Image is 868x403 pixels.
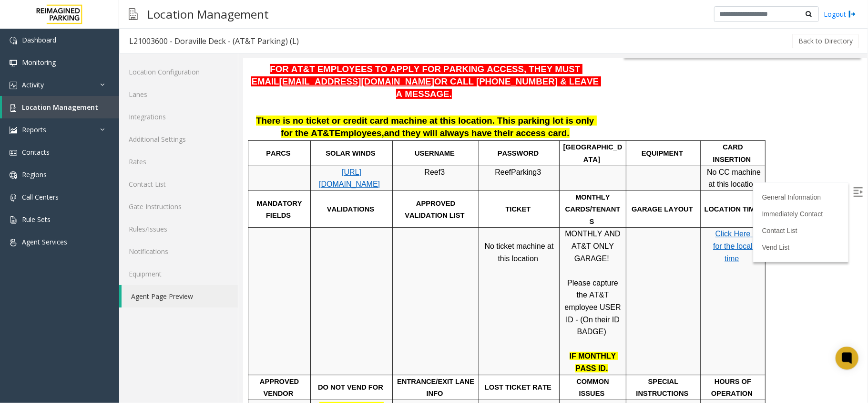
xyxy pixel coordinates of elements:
[792,34,859,48] button: Back to Directory
[119,240,238,263] a: Notifications
[13,57,353,80] span: There is no ticket or credit card machine at this location. This parking lot is only for the AT&T
[82,91,132,99] span: SOLAR WINDS
[393,319,446,339] span: SPECIAL INSTRUCTIONS
[122,285,238,308] a: Agent Page Preview
[10,171,17,179] img: 'icon'
[22,215,51,224] span: Rule Sets
[320,85,379,105] span: [GEOGRAPHIC_DATA]
[388,147,450,155] span: GARAGE LAYOUT
[119,128,238,150] a: Additional Settings
[470,85,508,105] span: CARD INSERTION
[22,170,47,179] span: Regions
[22,148,50,157] span: Contacts
[321,221,380,277] span: Please capture the AT&T employee USER ID - (On their ID BADGE)
[10,149,17,157] img: 'icon'
[13,141,61,161] span: MANDATORY FIELDS
[22,192,59,201] span: Call Centers
[322,135,378,167] span: MONTHLY CARDS/TENANTS
[17,319,58,339] span: APPROVED VENDOR
[119,263,238,285] a: Equipment
[76,110,137,130] a: [URL][DOMAIN_NAME]
[333,319,368,339] span: COMMON ISSUES
[519,169,554,176] a: Contact List
[848,9,856,19] img: logout
[8,6,339,28] span: FOR AT&T EMPLOYEES TO APPLY FOR PARKING ACCESS, THEY MUST EMAIL
[129,35,299,47] div: L21003600 - Doraville Deck - (AT&T Parking) (L)
[10,82,17,89] img: 'icon'
[119,106,238,128] a: Integrations
[154,319,233,339] span: ENTRANCE/EXIT LANE INFO
[22,103,98,112] span: Location Management
[162,141,221,161] span: APPROVED VALIDATION LIST
[10,127,17,134] img: 'icon'
[824,9,856,19] a: Logout
[119,173,238,195] a: Contact List
[519,185,547,193] a: Vend List
[119,83,238,106] a: Lanes
[36,20,191,28] a: [EMAIL_ADDRESS][DOMAIN_NAME]
[242,184,313,204] span: No ticket machine at this location
[119,61,238,83] a: Location Configuration
[23,91,47,99] span: PARCS
[610,129,620,138] img: Open/Close Sidebar Menu
[252,110,298,118] span: ReefParking3
[519,135,578,143] a: General Information
[255,91,296,99] span: PASSWORD
[10,216,17,224] img: 'icon'
[10,194,17,201] img: 'icon'
[2,96,119,118] a: Location Management
[482,344,497,352] span: 24/7
[84,147,131,155] span: VALIDATIONS
[10,59,17,67] img: 'icon'
[461,147,517,155] span: LOCATION TIME
[327,294,375,314] span: IF MONTHLY PASS ID.
[22,80,44,89] span: Activity
[10,37,17,44] img: 'icon'
[141,70,327,80] span: and they will always have their access card.
[470,171,511,204] a: Click Here for the local time
[181,110,202,118] span: Reef3
[119,195,238,218] a: Gate Instructions
[129,2,138,26] img: pageIcon
[10,104,17,112] img: 'icon'
[92,70,141,80] span: Employees,
[22,237,67,246] span: Agent Services
[322,171,379,204] span: MONTHLY AND AT&T ONLY GARAGE!
[519,152,580,159] a: Immediately Contact
[119,150,238,173] a: Rates
[22,35,56,44] span: Dashboard
[468,319,510,339] span: HOURS OF OPERATION
[263,147,288,155] span: TICKET
[22,58,56,67] span: Monitoring
[76,344,140,352] span: [PERSON_NAME]
[10,239,17,246] img: 'icon'
[36,18,191,28] span: [EMAIL_ADDRESS][DOMAIN_NAME]
[242,325,308,333] span: LOST TICKET RATE
[398,91,440,99] span: EQUIPMENT
[464,110,518,130] span: No CC machine at this location
[143,2,274,26] h3: Location Management
[153,18,358,41] span: OR CALL [PHONE_NUMBER] & LEAVE A MESSAGE.
[172,91,212,99] span: USERNAME
[75,325,140,333] span: DO NOT VEND FOR
[22,125,46,134] span: Reports
[119,218,238,240] a: Rules/Issues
